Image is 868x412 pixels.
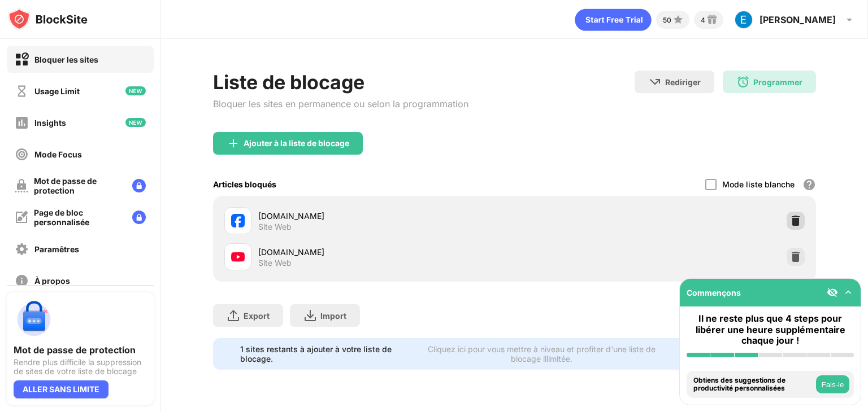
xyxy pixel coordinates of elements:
[244,311,270,321] div: Export
[827,287,838,298] img: eye-not-visible.svg
[15,211,28,224] img: customize-block-page-off.svg
[722,179,795,189] div: Mode liste blanche
[34,118,66,128] div: Insights
[816,375,849,393] button: Fais-le
[15,116,29,130] img: insights-off.svg
[687,288,741,297] div: Commençons
[413,344,671,363] div: Cliquez ici pour vous mettre à niveau et profiter d'une liste de blocage illimitée.
[132,211,146,224] img: lock-menu.svg
[231,214,245,227] img: favicons
[15,147,29,161] img: focus-off.svg
[231,250,245,264] img: favicons
[34,208,123,227] div: Page de bloc personnalisée
[258,246,514,258] div: [DOMAIN_NAME]
[320,311,346,321] div: Import
[34,86,80,96] div: Usage Limit
[705,13,719,27] img: reward-small.svg
[15,52,29,67] img: block-on.svg
[258,222,292,232] div: Site Web
[15,242,29,256] img: settings-off.svg
[687,313,854,346] div: Il ne reste plus que 4 steps pour libérer une heure supplémentaire chaque jour !
[258,210,514,222] div: [DOMAIN_NAME]
[213,98,468,109] div: Bloquer les sites en permanence ou selon la programmation
[759,14,836,25] div: [PERSON_NAME]
[671,13,685,27] img: points-small.svg
[701,16,705,24] div: 4
[34,276,70,286] div: À propos
[213,179,276,189] div: Articles bloqués
[15,274,29,288] img: about-off.svg
[34,55,98,64] div: Bloquer les sites
[34,176,123,195] div: Mot de passe de protection
[125,86,146,95] img: new-icon.svg
[14,380,108,398] div: ALLER SANS LIMITE
[753,77,802,87] div: Programmer
[15,179,28,192] img: password-protection-off.svg
[213,71,468,94] div: Liste de blocage
[14,358,147,376] div: Rendre plus difficile la suppression de sites de votre liste de blocage
[665,77,701,87] div: Rediriger
[34,244,79,254] div: Paramêtres
[575,8,652,31] div: animation
[14,299,54,340] img: push-password-protection.svg
[125,118,146,127] img: new-icon.svg
[663,16,671,24] div: 50
[244,139,349,148] div: Ajouter à la liste de blocage
[735,11,753,29] img: ACg8ocKaskU99An2CM-KotJsR6dC3yeb306Qh8gHH2HVw_XKlAW3oQ6Q=s96-c
[34,150,82,159] div: Mode Focus
[14,344,147,356] div: Mot de passe de protection
[132,179,146,192] img: lock-menu.svg
[693,376,813,393] div: Obtiens des suggestions de productivité personnalisées
[240,344,406,363] div: 1 sites restants à ajouter à votre liste de blocage.
[258,258,292,268] div: Site Web
[8,8,88,30] img: logo-blocksite.svg
[15,84,29,98] img: time-usage-off.svg
[843,287,854,298] img: omni-setup-toggle.svg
